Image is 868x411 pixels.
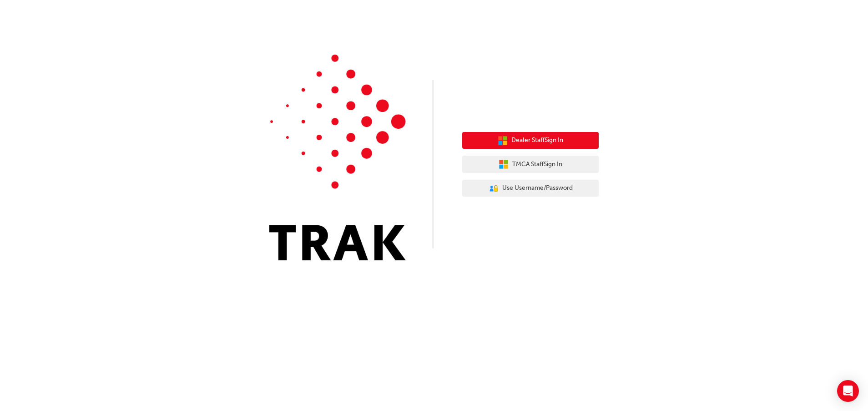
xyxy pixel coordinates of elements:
button: Use Username/Password [462,180,599,197]
button: TMCA StaffSign In [462,156,599,173]
span: TMCA Staff Sign In [512,159,562,170]
button: Dealer StaffSign In [462,132,599,149]
span: Use Username/Password [502,183,573,193]
img: Trak [269,55,406,260]
span: Dealer Staff Sign In [511,135,563,146]
div: Open Intercom Messenger [837,380,859,402]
